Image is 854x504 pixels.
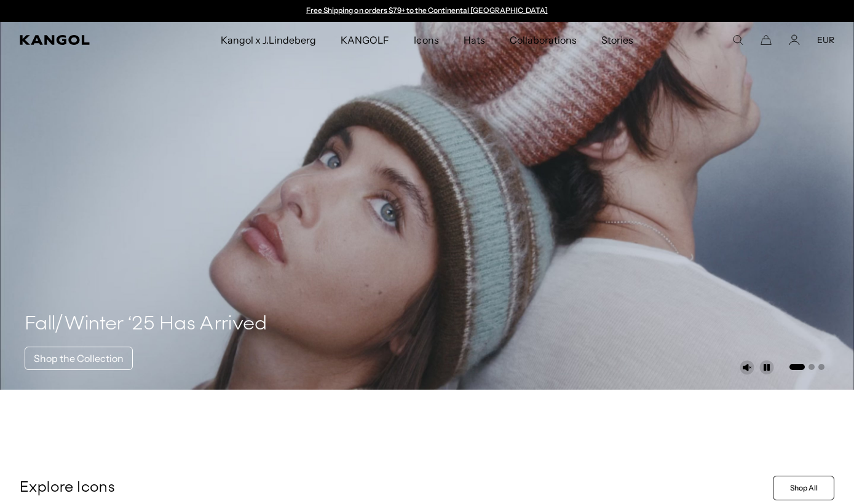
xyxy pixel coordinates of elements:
[740,360,754,375] button: Unmute
[773,476,834,500] a: Shop All
[464,22,485,58] span: Hats
[301,6,554,16] div: Announcement
[328,22,401,58] a: KANGOLF
[25,312,267,337] h4: Fall/Winter ‘25 Has Arrived
[759,360,774,375] button: Pause
[809,364,815,370] button: Go to slide 2
[789,364,805,370] button: Go to slide 1
[221,22,317,58] span: Kangol x J.Lindeberg
[761,34,772,45] button: Cart
[510,22,577,58] span: Collaborations
[788,361,824,371] ul: Select a slide to show
[414,22,438,58] span: Icons
[301,6,554,16] div: 1 of 2
[20,35,145,45] a: Kangol
[341,22,389,58] span: KANGOLF
[818,364,824,370] button: Go to slide 3
[208,22,329,58] a: Kangol x J.Lindeberg
[732,34,743,45] summary: Search here
[589,22,646,58] a: Stories
[497,22,589,58] a: Collaborations
[306,6,548,15] a: Free Shipping on orders $79+ to the Continental [GEOGRAPHIC_DATA]
[789,34,800,45] a: Account
[401,22,451,58] a: Icons
[25,347,133,370] a: Shop the Collection
[301,6,554,16] slideshow-component: Announcement bar
[451,22,497,58] a: Hats
[601,22,633,58] span: Stories
[817,34,834,45] button: EUR
[20,479,768,497] p: Explore Icons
